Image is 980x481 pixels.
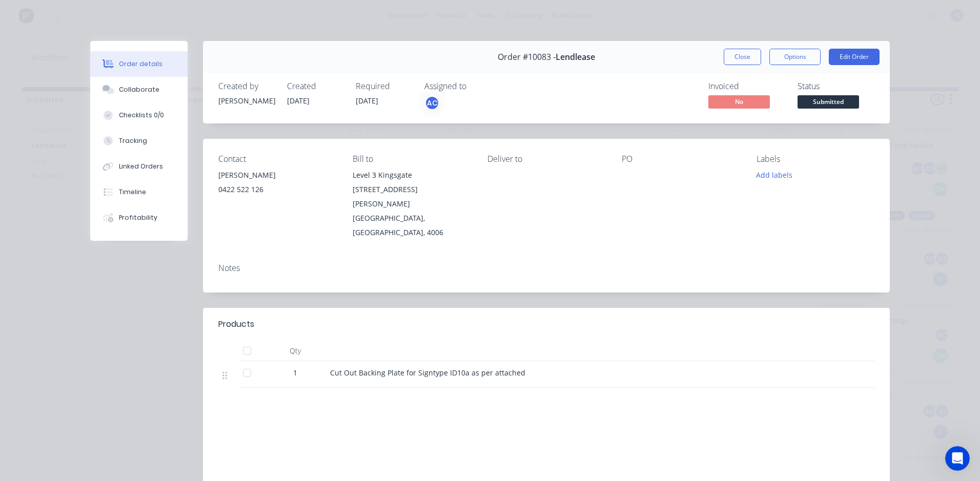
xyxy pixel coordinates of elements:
[119,187,146,197] div: Timeline
[724,49,761,65] button: Close
[353,168,471,240] div: Level 3 Kingsgate [STREET_ADDRESS][PERSON_NAME][GEOGRAPHIC_DATA], [GEOGRAPHIC_DATA], 4006
[90,102,188,128] button: Checklists 0/0
[90,128,188,154] button: Tracking
[498,52,556,62] span: Order #10083 -
[356,81,412,91] div: Required
[798,95,859,111] button: Submitted
[769,49,821,65] button: Options
[287,81,343,91] div: Created
[487,154,605,164] div: Deliver to
[708,95,770,108] span: No
[330,368,525,378] span: Cut Out Backing Plate for Signtype ID10a as per attached
[119,85,159,94] div: Collaborate
[750,168,798,182] button: Add labels
[353,168,471,197] div: Level 3 Kingsgate [STREET_ADDRESS]
[218,318,254,330] div: Products
[293,367,297,378] span: 1
[708,81,785,91] div: Invoiced
[90,205,188,231] button: Profitability
[264,341,326,361] div: Qty
[353,197,471,240] div: [PERSON_NAME][GEOGRAPHIC_DATA], [GEOGRAPHIC_DATA], 4006
[119,162,163,171] div: Linked Orders
[945,446,970,471] iframe: Intercom live chat
[90,51,188,77] button: Order details
[90,154,188,179] button: Linked Orders
[757,154,874,164] div: Labels
[218,263,874,273] div: Notes
[218,168,336,201] div: [PERSON_NAME]0422 522 126
[798,95,859,108] span: Submitted
[218,154,336,164] div: Contact
[90,77,188,102] button: Collaborate
[119,111,164,120] div: Checklists 0/0
[829,49,880,65] button: Edit Order
[218,182,336,197] div: 0422 522 126
[119,213,157,222] div: Profitability
[424,81,527,91] div: Assigned to
[119,59,162,69] div: Order details
[218,95,275,106] div: [PERSON_NAME]
[218,81,275,91] div: Created by
[218,168,336,182] div: [PERSON_NAME]
[356,96,378,106] span: [DATE]
[287,96,310,106] span: [DATE]
[798,81,874,91] div: Status
[119,136,147,145] div: Tracking
[90,179,188,205] button: Timeline
[353,154,471,164] div: Bill to
[556,52,595,62] span: Lendlease
[622,154,740,164] div: PO
[424,95,440,111] button: AC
